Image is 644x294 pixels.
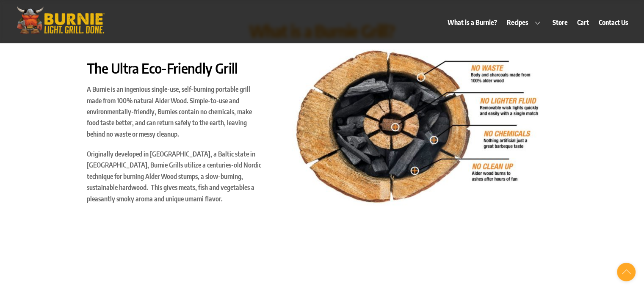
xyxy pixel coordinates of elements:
[292,49,540,209] img: burniegrill.com-burnie_info-full
[548,13,572,32] a: Store
[573,13,593,32] a: Cart
[87,148,264,204] p: Originally developed in [GEOGRAPHIC_DATA], a Baltic state in [GEOGRAPHIC_DATA], Burnie Grills uti...
[87,60,264,77] h2: The Ultra Eco-Friendly Grill
[503,13,547,32] a: Recipes
[12,4,109,36] img: burniegrill.com-logo-high-res-2020110_500px
[444,13,501,32] a: What is a Burnie?
[12,24,109,38] a: Burnie Grill
[87,84,264,140] p: A Burnie is an ingenious single-use, self-burning portable grill made from 100% natural Alder Woo...
[594,13,632,32] a: Contact Us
